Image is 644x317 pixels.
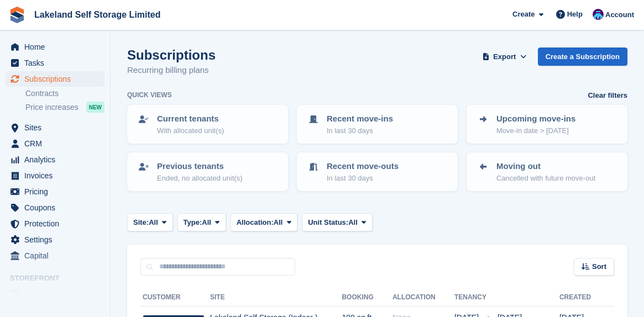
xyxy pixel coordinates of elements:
th: Created [559,289,591,307]
a: menu [6,136,104,151]
h1: Subscriptions [127,47,216,62]
a: Lakeland Self Storage Limited [30,6,165,24]
p: Recent move-ins [327,113,393,125]
span: Invoices [24,168,91,183]
a: Preview store [91,288,104,301]
p: With allocated unit(s) [157,125,224,136]
span: All [274,217,283,228]
span: Create [512,9,535,20]
span: All [149,217,158,228]
a: Upcoming move-ins Move-in date > [DATE] [468,106,626,142]
span: All [348,217,358,228]
p: In last 30 days [327,173,399,184]
a: menu [6,152,104,167]
span: Tasks [24,55,91,71]
a: menu [6,168,104,183]
a: Previous tenants Ended, no allocated unit(s) [128,154,287,190]
span: Allocation: [237,217,274,228]
p: Current tenants [157,113,224,125]
span: Protection [24,216,91,231]
span: Booking Portal [24,287,91,302]
span: Pricing [24,184,91,199]
p: Recent move-outs [327,160,399,173]
img: David Dickson [593,9,604,20]
th: Tenancy [454,289,493,307]
a: menu [6,55,104,71]
p: Move-in date > [DATE] [496,125,575,136]
p: Upcoming move-ins [496,113,575,125]
a: Clear filters [588,90,627,101]
span: Subscriptions [24,71,91,87]
th: Site [210,289,342,307]
th: Allocation [392,289,454,307]
a: Create a Subscription [538,47,627,66]
a: menu [6,287,104,302]
div: NEW [86,102,104,113]
p: Cancelled with future move-out [496,173,595,184]
p: Moving out [496,160,595,173]
a: Moving out Cancelled with future move-out [468,154,626,190]
button: Site: All [127,213,173,231]
span: Storefront [10,273,110,284]
button: Unit Status: All [302,213,372,231]
th: Booking [342,289,392,307]
a: menu [6,71,104,87]
h6: Quick views [127,90,172,100]
a: menu [6,200,104,215]
span: Coupons [24,200,91,215]
a: Recent move-ins In last 30 days [298,106,457,142]
span: Help [567,9,583,20]
span: Sort [592,261,606,272]
p: Ended, no allocated unit(s) [157,173,243,184]
span: CRM [24,136,91,151]
span: All [202,217,211,228]
button: Type: All [177,213,226,231]
a: menu [6,232,104,247]
th: Customer [140,289,210,307]
span: Settings [24,232,91,247]
a: Price increases NEW [25,101,104,113]
a: menu [6,216,104,231]
a: Current tenants With allocated unit(s) [128,106,287,142]
span: Account [605,9,634,20]
span: Site: [133,217,149,228]
a: menu [6,184,104,199]
span: Export [493,51,516,62]
a: Contracts [25,88,104,99]
button: Export [480,47,529,66]
a: menu [6,120,104,135]
p: Previous tenants [157,160,243,173]
span: Unit Status: [308,217,348,228]
a: menu [6,248,104,263]
span: Capital [24,248,91,263]
span: Type: [184,217,202,228]
button: Allocation: All [231,213,298,231]
img: stora-icon-8386f47178a22dfd0bd8f6a31ec36ba5ce8667c1dd55bd0f319d3a0aa187defe.svg [9,7,25,23]
span: Analytics [24,152,91,167]
a: menu [6,39,104,55]
span: Home [24,39,91,55]
p: Recurring billing plans [127,64,216,77]
span: Sites [24,120,91,135]
p: In last 30 days [327,125,393,136]
a: Recent move-outs In last 30 days [298,154,457,190]
span: Price increases [25,102,78,113]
